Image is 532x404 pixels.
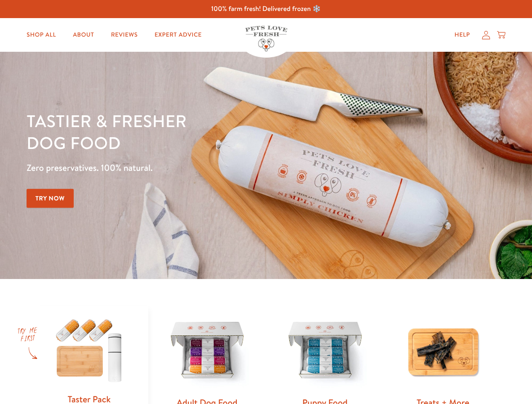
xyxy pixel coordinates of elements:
a: Help [448,27,477,43]
a: Shop All [20,27,63,43]
a: Try Now [27,189,74,208]
a: Expert Advice [148,27,209,43]
p: Zero preservatives. 100% natural. [27,160,346,175]
h1: Tastier & fresher dog food [27,110,346,154]
a: About [66,27,101,43]
a: Reviews [104,27,144,43]
img: Pets Love Fresh [245,26,287,51]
